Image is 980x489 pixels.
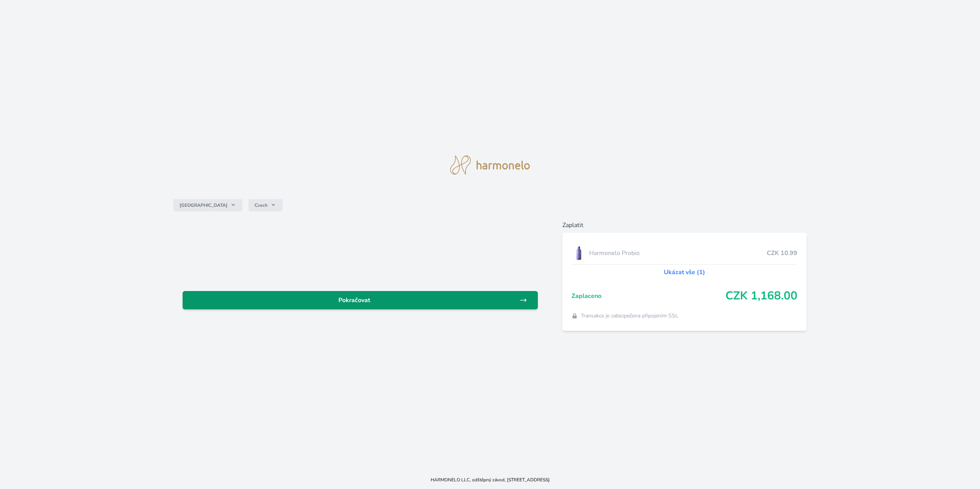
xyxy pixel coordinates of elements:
span: CZK 1,168.00 [725,289,797,303]
span: [GEOGRAPHIC_DATA] [180,202,227,208]
span: CZK 10.99 [767,249,797,258]
span: Pokračovat [189,296,519,305]
a: Ukázat vše (1) [664,268,705,277]
img: CLEAN_PROBIO_se_stinem_x-lo.jpg [572,244,586,263]
span: Czech [255,202,268,208]
span: Transakce je zabezpečena připojením SSL [581,312,678,320]
button: [GEOGRAPHIC_DATA] [173,199,242,211]
h6: Zaplatit [562,221,806,230]
span: Zaplaceno [572,291,725,301]
span: Harmonelo Probio [589,249,766,258]
button: Czech [248,199,283,211]
img: logo.svg [450,155,530,175]
a: Pokračovat [183,291,538,309]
